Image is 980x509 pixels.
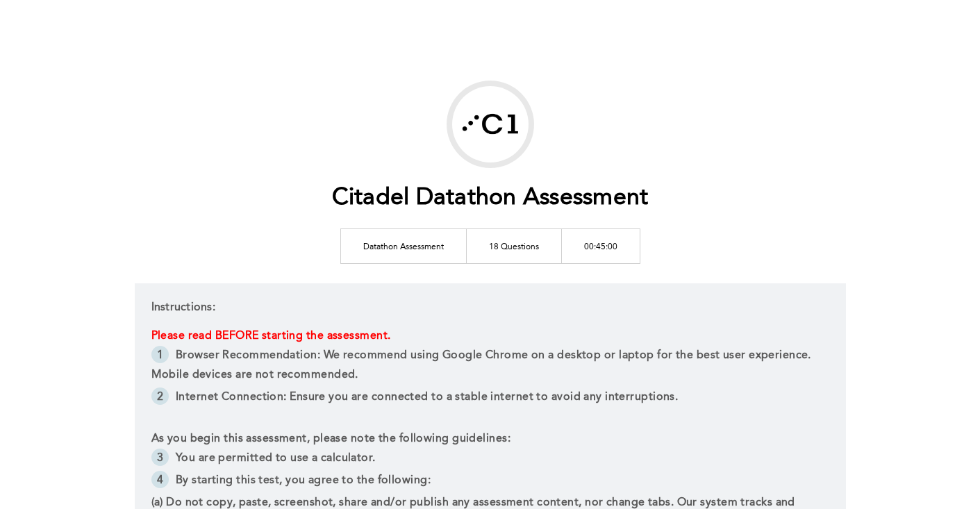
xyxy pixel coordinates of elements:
td: 00:45:00 [561,228,640,263]
span: As you begin this assessment, please note the following guidelines: [151,433,510,444]
span: You are permitted to use a calculator. [176,453,376,464]
img: Citadel [452,86,529,162]
span: By starting this test, you agree to the following: [176,475,431,486]
h1: Citadel Datathon Assessment [332,184,649,212]
strong: Please read BEFORE starting the assessment. [151,331,391,342]
span: Internet Connection: Ensure you are connected to a stable internet to avoid any interruptions. [176,392,678,403]
td: Datathon Assessment [340,228,466,263]
span: Browser Recommendation: We recommend using Google Chrome on a desktop or laptop for the best user... [151,350,815,381]
td: 18 Questions [466,228,561,263]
